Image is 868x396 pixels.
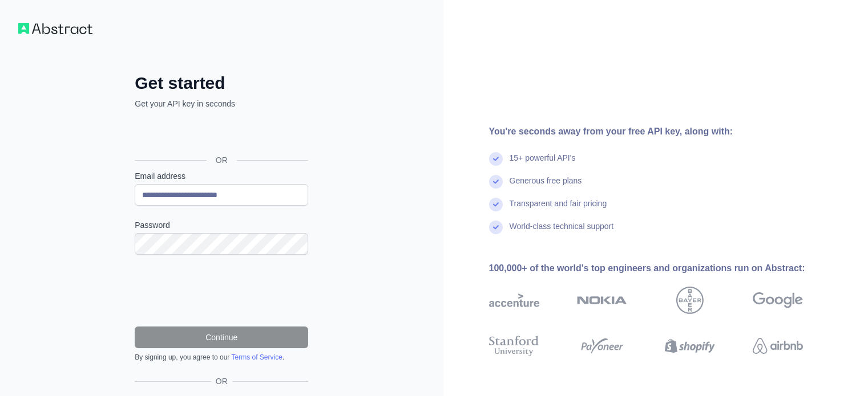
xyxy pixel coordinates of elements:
label: Password [135,219,308,231]
button: Continue [135,326,308,348]
div: By signing up, you agree to our . [135,353,308,362]
img: Workflow [18,23,92,34]
img: airbnb [753,333,803,358]
img: check mark [489,198,503,211]
div: Transparent and fair pricing [510,198,607,221]
div: 100,000+ of the world's top engineers and organizations run on Abstract: [489,262,839,275]
h2: Get started [135,73,308,93]
img: accenture [489,287,539,314]
p: Get your API key in seconds [135,98,308,109]
img: check mark [489,152,503,166]
div: 15+ powerful API's [510,152,576,175]
img: stanford university [489,333,539,358]
iframe: Sign in with Google Button [129,122,312,147]
img: google [753,287,803,314]
a: Terms of Service [231,353,282,361]
span: OR [207,154,237,166]
span: OR [211,375,232,387]
img: payoneer [577,333,627,358]
img: nokia [577,287,627,314]
img: check mark [489,175,503,189]
img: bayer [676,287,704,314]
div: You're seconds away from your free API key, along with: [489,125,839,138]
img: check mark [489,221,503,234]
div: Generous free plans [510,175,582,198]
iframe: reCAPTCHA [135,268,308,313]
label: Email address [135,170,308,182]
div: World-class technical support [510,221,614,243]
img: shopify [665,333,715,358]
